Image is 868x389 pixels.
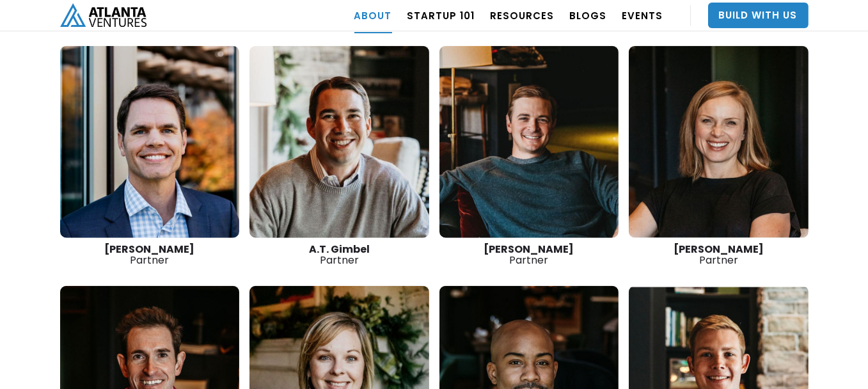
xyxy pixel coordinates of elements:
[309,242,370,257] strong: A.T. Gimbel
[708,3,809,28] a: Build With Us
[60,244,240,266] div: Partner
[629,244,809,266] div: Partner
[439,244,619,266] div: Partner
[249,244,429,266] div: Partner
[674,242,764,257] strong: [PERSON_NAME]
[104,242,194,257] strong: [PERSON_NAME]
[484,242,574,257] strong: [PERSON_NAME]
